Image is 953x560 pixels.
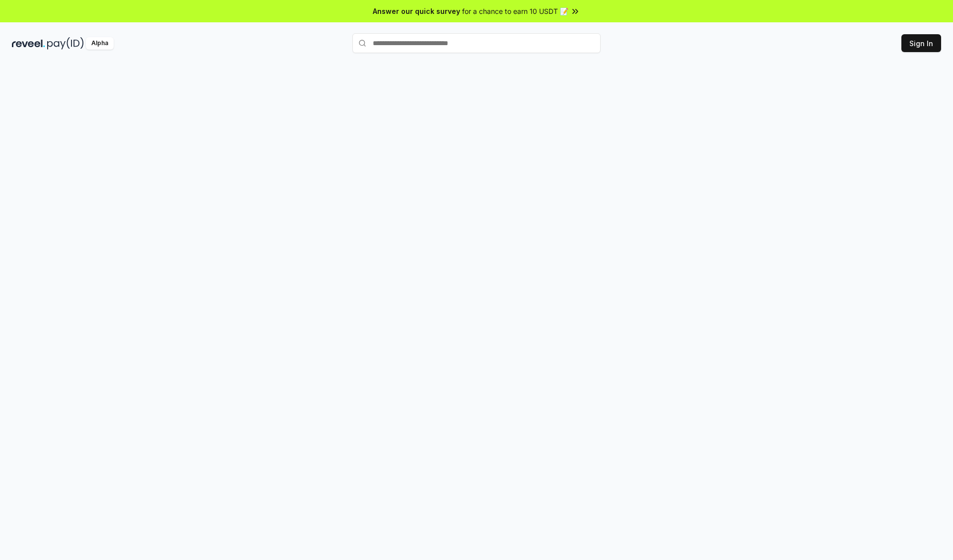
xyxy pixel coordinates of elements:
div: Alpha [86,37,114,50]
span: Answer our quick survey [373,6,460,16]
button: Sign In [901,34,941,52]
span: for a chance to earn 10 USDT 📝 [462,6,568,16]
img: pay_id [47,37,84,50]
img: reveel_dark [12,37,45,50]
